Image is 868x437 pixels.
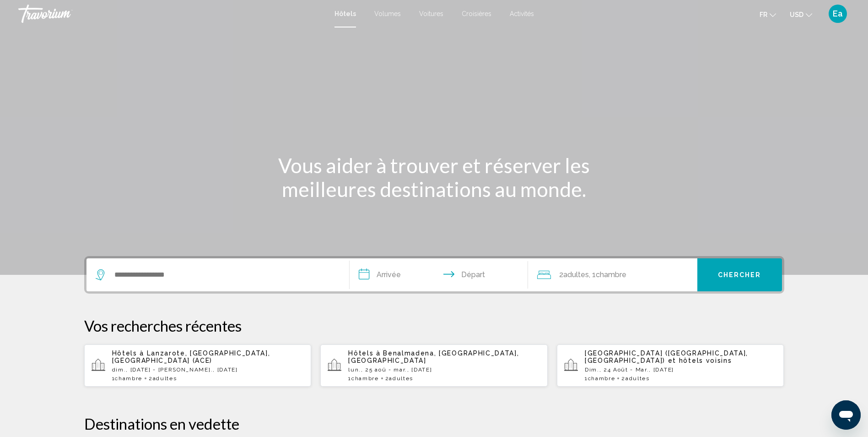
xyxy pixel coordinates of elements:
[557,344,784,387] button: [GEOGRAPHIC_DATA] ([GEOGRAPHIC_DATA], [GEOGRAPHIC_DATA]) et hôtels voisinsDim., 24 Août - Mar., [...
[350,258,528,291] button: Dates d’arrivée et de départ
[86,258,782,291] div: Widget de recherche
[790,11,803,18] span: USD
[84,415,784,433] h2: Destinations en vedette
[84,317,784,335] p: Vos recherches récentes
[621,375,625,382] font: 2
[112,375,115,382] font: 1
[115,375,142,382] span: Chambre
[668,357,732,364] span: et hôtels voisins
[389,375,413,382] span: Adultes
[351,375,379,382] span: Chambre
[760,8,776,21] button: Changer la langue
[112,350,270,364] span: Lanzarote, [GEOGRAPHIC_DATA], [GEOGRAPHIC_DATA] (ACE)
[385,375,389,382] font: 2
[348,350,519,364] span: Benalmadena, [GEOGRAPHIC_DATA], [GEOGRAPHIC_DATA]
[348,375,351,382] font: 1
[563,270,589,279] span: Adultes
[596,270,626,279] span: Chambre
[374,10,401,17] a: Volumes
[559,270,563,279] font: 2
[831,400,861,430] iframe: Bouton de lancement de la fenêtre de messagerie
[585,350,748,364] span: [GEOGRAPHIC_DATA] ([GEOGRAPHIC_DATA], [GEOGRAPHIC_DATA])
[348,366,540,373] p: lun., 25 aoû - mar., [DATE]
[528,258,697,291] button: Voyageurs : 2 adultes, 0 enfants
[589,270,596,279] font: , 1
[153,375,177,382] span: Adultes
[18,5,325,23] a: Travorium
[84,344,312,387] button: Hôtels à Lanzarote, [GEOGRAPHIC_DATA], [GEOGRAPHIC_DATA] (ACE)dim., [DATE] - [PERSON_NAME]., [DAT...
[826,4,850,23] button: Menu utilisateur
[510,10,534,17] a: Activités
[112,350,144,357] span: Hôtels à
[149,375,153,382] font: 2
[263,153,606,201] h1: Vous aider à trouver et réserver les meilleures destinations au monde.
[718,272,761,279] span: Chercher
[585,366,777,373] p: Dim., 24 Août - Mar., [DATE]
[419,10,443,17] a: Voitures
[112,366,304,373] p: dim., [DATE] - [PERSON_NAME]., [DATE]
[588,375,615,382] span: Chambre
[462,10,491,17] a: Croisières
[320,344,548,387] button: Hôtels à Benalmadena, [GEOGRAPHIC_DATA], [GEOGRAPHIC_DATA]lun., 25 aoû - mar., [DATE]1Chambre2Adu...
[790,8,812,21] button: Changer de devise
[334,10,356,17] a: Hôtels
[348,350,380,357] span: Hôtels à
[585,375,588,382] font: 1
[697,258,782,291] button: Chercher
[625,375,650,382] span: Adultes
[833,9,843,18] span: Ea
[760,11,767,18] span: Fr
